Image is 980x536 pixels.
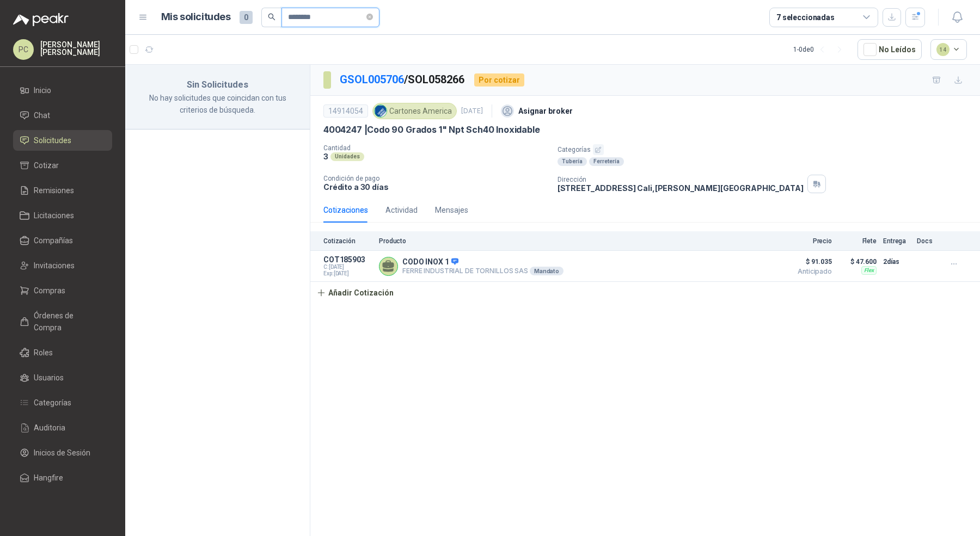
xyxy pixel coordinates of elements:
span: Inicios de Sesión [34,447,90,459]
div: Unidades [330,152,364,161]
a: Chat [13,105,112,126]
span: C: [DATE] [323,264,372,270]
p: No hay solicitudes que coincidan con tus criterios de búsqueda. [138,92,297,116]
div: 7 seleccionadas [776,11,835,23]
a: Órdenes de Compra [13,305,112,338]
span: Chat [34,109,50,121]
p: FERRE INDUSTRIAL DE TORNILLOS SAS [402,267,563,275]
a: Compras [13,280,112,301]
h3: Sin Solicitudes [138,78,297,92]
span: Exp: [DATE] [323,270,372,277]
div: Flex [861,266,877,275]
span: Remisiones [34,184,74,196]
p: Docs [917,237,939,245]
div: Tubería [558,157,587,166]
p: [DATE] [461,106,483,116]
div: PC [13,39,34,60]
a: Solicitudes [13,130,112,151]
button: Añadir Cotización [310,282,400,304]
span: Categorías [34,397,71,409]
a: Licitaciones [13,205,112,226]
p: Precio [777,237,832,245]
span: Solicitudes [34,134,71,146]
span: close-circle [366,12,373,22]
button: No Leídos [857,39,922,60]
p: Entrega [883,237,910,245]
div: Por cotizar [474,73,524,87]
div: Cartones America [372,103,457,119]
a: Hangfire [13,467,112,488]
div: Ferretería [589,157,624,166]
a: Compañías [13,230,112,251]
a: Roles [13,342,112,363]
p: 2 días [883,255,910,268]
span: Usuarios [34,372,64,384]
span: Roles [34,347,53,359]
div: Mensajes [435,204,468,216]
a: Invitaciones [13,255,112,276]
div: 14914054 [323,104,368,118]
div: Actividad [385,204,418,216]
p: 3 [323,152,328,161]
h1: Mis solicitudes [161,9,231,25]
p: [STREET_ADDRESS] Cali , [PERSON_NAME][GEOGRAPHIC_DATA] [558,183,804,193]
p: / SOL058266 [340,71,465,88]
p: Flete [838,237,877,245]
p: [PERSON_NAME] [PERSON_NAME] [40,41,112,56]
span: Compañías [34,235,73,247]
a: Categorías [13,392,112,413]
div: Mandato [530,267,563,275]
span: Inicio [34,84,51,96]
p: Cantidad [323,144,549,152]
span: Hangfire [34,472,63,484]
img: Company Logo [375,105,387,117]
span: Auditoria [34,422,65,434]
span: Anticipado [777,268,832,275]
p: 4004247 | Codo 90 Grados 1" Npt Sch40 Inoxidable [323,124,540,135]
p: Condición de pago [323,175,549,182]
a: Inicios de Sesión [13,442,112,463]
p: Producto [379,237,771,245]
a: Cotizar [13,155,112,176]
span: Cotizar [34,159,59,171]
p: CODO INOX 1 [402,257,563,267]
button: 14 [930,39,967,60]
a: Usuarios [13,367,112,388]
a: Remisiones [13,180,112,201]
p: Cotización [323,237,372,245]
p: Crédito a 30 días [323,182,549,192]
p: COT185903 [323,255,372,264]
img: Logo peakr [13,13,69,26]
p: Dirección [558,176,804,183]
span: $ 91.035 [777,255,832,268]
p: $ 47.600 [838,255,877,268]
p: Asignar broker [518,105,573,117]
span: Invitaciones [34,260,75,272]
span: close-circle [366,14,373,20]
span: Órdenes de Compra [34,310,102,334]
p: Categorías [558,144,976,155]
a: Auditoria [13,417,112,438]
span: 0 [240,11,253,24]
span: Compras [34,285,65,297]
div: 1 - 0 de 0 [793,41,849,58]
div: Cotizaciones [323,204,368,216]
span: search [268,13,275,21]
a: GSOL005706 [340,73,404,86]
span: Licitaciones [34,210,74,221]
a: Inicio [13,80,112,101]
